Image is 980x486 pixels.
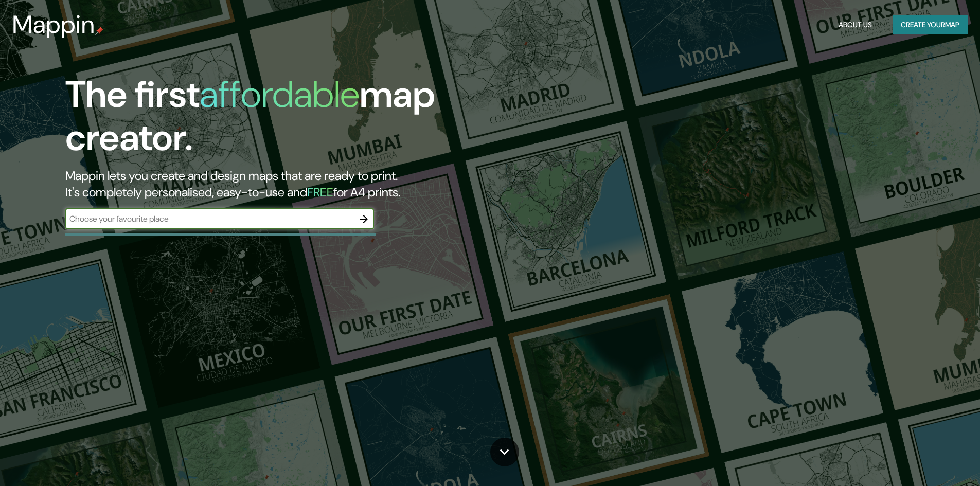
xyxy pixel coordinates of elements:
h1: affordable [200,70,360,118]
h3: Mappin [12,10,95,39]
button: Create yourmap [893,15,968,34]
h5: FREE [307,184,333,200]
button: About Us [834,15,876,34]
input: Choose your favourite place [65,213,353,225]
h1: The first map creator. [65,73,556,168]
img: mappin-pin [95,27,103,35]
h2: Mappin lets you create and design maps that are ready to print. It's completely personalised, eas... [65,168,556,201]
